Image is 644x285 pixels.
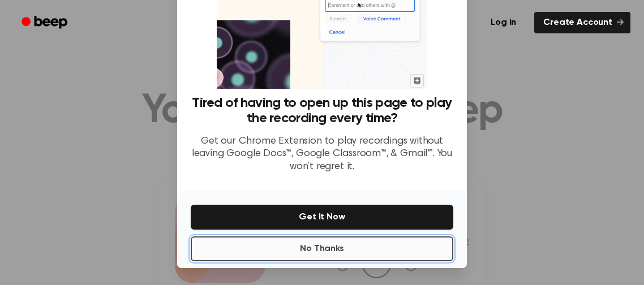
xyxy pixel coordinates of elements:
a: Beep [14,12,78,34]
button: No Thanks [191,236,453,261]
a: Log in [479,10,527,36]
a: Create Account [534,12,630,33]
p: Get our Chrome Extension to play recordings without leaving Google Docs™, Google Classroom™, & Gm... [191,135,453,174]
h3: Tired of having to open up this page to play the recording every time? [191,96,453,126]
button: Get It Now [191,205,453,230]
